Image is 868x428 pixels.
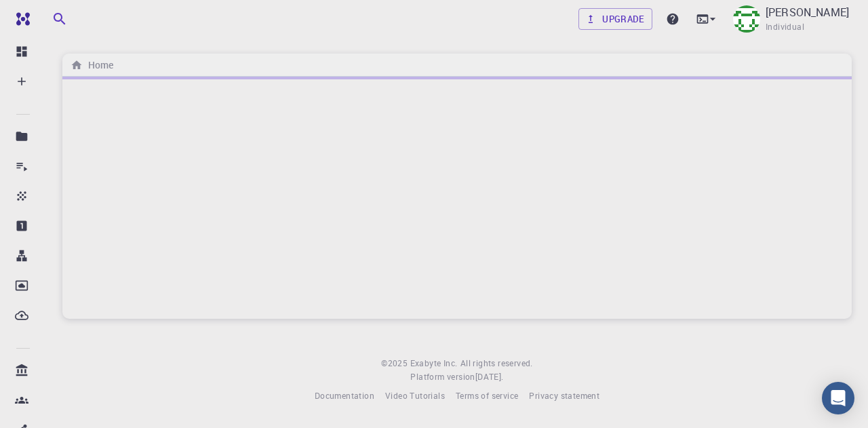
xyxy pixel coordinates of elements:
[410,357,458,368] span: Exabyte Inc.
[315,389,374,403] a: Documentation
[475,371,504,382] span: [DATE] .
[456,389,518,403] a: Terms of service
[733,5,760,33] img: Samuel Ndaghiya Adawara
[315,390,374,401] span: Documentation
[460,357,533,370] span: All rights reserved.
[381,357,410,370] span: © 2025
[68,58,116,73] nav: breadcrumb
[410,357,458,370] a: Exabyte Inc.
[475,370,504,384] a: [DATE].
[385,389,445,403] a: Video Tutorials
[410,370,475,384] span: Platform version
[385,390,445,401] span: Video Tutorials
[456,390,518,401] span: Terms of service
[822,382,854,414] div: Open Intercom Messenger
[766,4,849,20] p: [PERSON_NAME]
[529,390,599,401] span: Privacy statement
[83,58,113,73] h6: Home
[766,20,804,34] span: Individual
[578,8,652,30] a: Upgrade
[529,389,599,403] a: Privacy statement
[11,12,30,26] img: logo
